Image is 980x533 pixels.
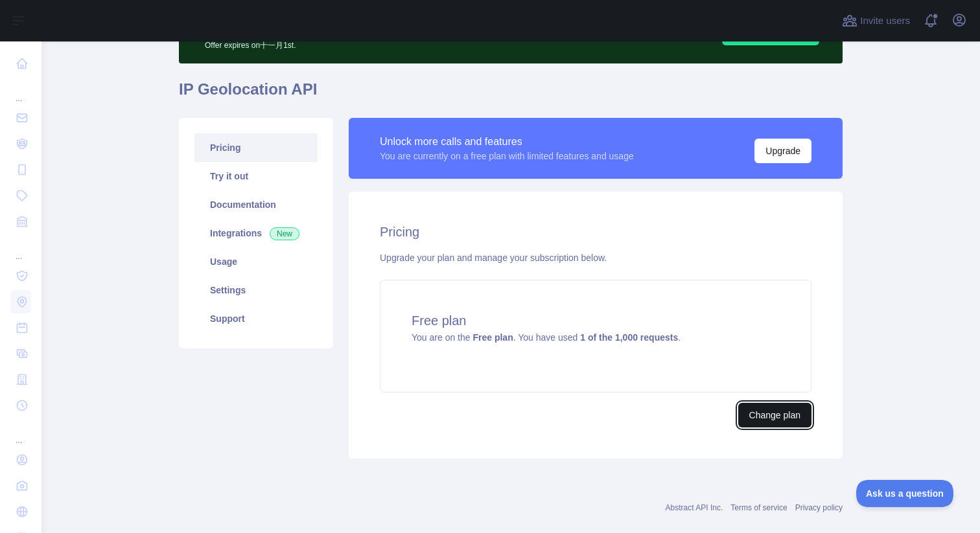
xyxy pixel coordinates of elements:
div: Upgrade your plan and manage your subscription below. [380,251,811,264]
a: Pricing [194,133,318,162]
a: Settings [194,276,318,304]
strong: 1 of the 1,000 requests [580,332,678,343]
a: Try it out [194,162,318,190]
button: Invite users [839,10,913,31]
span: You are on the . You have used . [412,332,681,343]
a: Support [194,304,318,333]
a: Usage [194,247,318,276]
a: Privacy policy [795,503,843,512]
button: Upgrade [754,139,811,163]
div: ... [10,420,31,446]
h4: Free plan [412,312,780,330]
a: Documentation [194,190,318,219]
div: You are currently on a free plan with limited features and usage [380,150,634,163]
div: Unlock more calls and features [380,134,634,150]
button: Change plan [738,403,811,427]
a: Abstract API Inc. [666,503,723,512]
h1: IP Geolocation API [179,79,843,110]
span: New [270,227,299,240]
p: Offer expires on 十一月 1st. [205,35,544,51]
a: Terms of service [730,503,787,512]
div: ... [10,236,31,262]
span: Invite users [860,14,910,28]
a: Integrations New [194,219,318,247]
strong: Free plan [472,332,513,343]
div: ... [10,78,31,104]
h2: Pricing [380,223,811,241]
iframe: Toggle Customer Support [856,480,954,507]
